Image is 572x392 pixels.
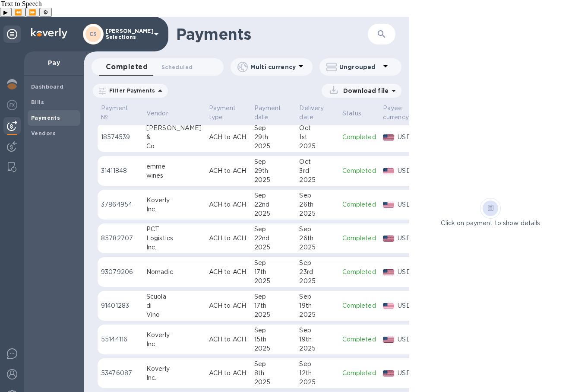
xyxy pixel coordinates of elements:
[342,335,376,344] p: Completed
[254,142,293,151] div: 2025
[342,109,373,118] span: Status
[254,258,293,268] div: Sep
[101,166,139,175] p: 31411848
[383,236,395,242] img: USD
[254,344,293,353] div: 2025
[254,104,281,122] p: Payment date
[31,115,60,121] b: Payments
[254,175,293,185] div: 2025
[106,61,148,73] span: Completed
[146,268,202,277] div: Nomadic
[254,243,293,252] div: 2025
[146,109,168,118] p: Vendor
[254,104,293,122] span: Payment date
[383,104,409,122] p: Payee currency
[146,243,202,252] div: Inc.
[299,369,335,378] div: 12th
[339,63,380,71] p: Ungrouped
[25,8,40,17] button: Forward
[254,209,293,218] div: 2025
[146,162,202,171] div: emme
[176,25,368,43] h1: Payments
[146,373,202,382] div: Inc.
[31,83,64,90] b: Dashboard
[299,360,335,369] div: Sep
[398,234,420,243] p: USD
[209,335,247,344] p: ACH to ACH
[299,234,335,243] div: 26th
[209,234,247,243] p: ACH to ACH
[209,301,247,310] p: ACH to ACH
[106,87,155,94] p: Filter Payments
[299,175,335,185] div: 2025
[254,191,293,200] div: Sep
[398,369,420,378] p: USD
[383,269,395,275] img: USD
[101,104,139,122] span: Payment №
[209,268,247,277] p: ACH to ACH
[299,166,335,175] div: 3rd
[254,234,293,243] div: 22nd
[299,191,335,200] div: Sep
[299,243,335,252] div: 2025
[398,301,420,310] p: USD
[31,99,44,105] b: Bills
[299,268,335,277] div: 23rd
[209,166,247,175] p: ACH to ACH
[254,292,293,301] div: Sep
[209,104,247,122] span: Payment type
[398,133,420,142] p: USD
[146,133,202,142] div: &
[146,205,202,214] div: Inc.
[209,369,247,378] p: ACH to ACH
[398,200,420,209] p: USD
[299,335,335,344] div: 19th
[146,124,202,133] div: [PERSON_NAME]
[254,335,293,344] div: 15th
[342,369,376,378] p: Completed
[101,268,139,277] p: 93079206
[146,310,202,319] div: Vino
[299,292,335,301] div: Sep
[383,370,395,376] img: USD
[299,209,335,218] div: 2025
[101,335,139,344] p: 55144116
[40,8,52,17] button: Settings
[254,166,293,175] div: 29th
[254,369,293,378] div: 8th
[209,133,247,142] p: ACH to ACH
[209,104,236,122] p: Payment type
[299,344,335,353] div: 2025
[342,133,376,142] p: Completed
[254,225,293,234] div: Sep
[299,157,335,166] div: Oct
[146,340,202,349] div: Inc.
[146,225,202,234] div: PCT
[254,277,293,286] div: 2025
[146,171,202,180] div: wines
[209,200,247,209] p: ACH to ACH
[101,234,139,243] p: 85782707
[101,104,128,122] p: Payment №
[254,378,293,387] div: 2025
[254,268,293,277] div: 17th
[31,28,67,38] img: Logo
[383,168,395,174] img: USD
[340,86,389,95] p: Download file
[101,133,139,142] p: 18574539
[383,303,395,309] img: USD
[299,200,335,209] div: 26th
[398,166,420,175] p: USD
[146,196,202,205] div: Koverly
[11,8,25,17] button: Previous
[383,104,420,122] span: Payee currency
[342,166,376,175] p: Completed
[342,301,376,310] p: Completed
[254,200,293,209] div: 22nd
[7,100,17,110] img: Foreign exchange
[146,292,202,301] div: Scuola
[101,301,139,310] p: 91401283
[398,268,420,277] p: USD
[383,337,395,343] img: USD
[398,335,420,344] p: USD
